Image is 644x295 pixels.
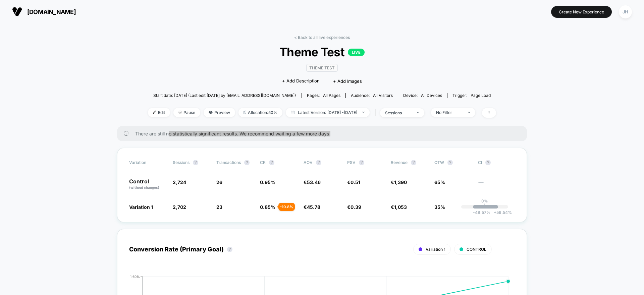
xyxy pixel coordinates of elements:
[173,204,186,210] span: 2,702
[260,179,275,185] span: 0.95 %
[294,35,350,40] a: < Back to all live experiences
[398,93,447,98] span: Device:
[471,93,491,98] span: Page Load
[307,93,340,98] div: Pages:
[282,78,320,84] span: + Add Description
[129,204,153,210] span: Variation 1
[494,210,496,215] span: +
[434,179,445,185] span: 65%
[447,160,453,165] button: ?
[278,203,295,211] div: - 10.8 %
[426,247,445,252] span: Variation 1
[260,204,275,210] span: 0.85 %
[204,108,235,117] span: Preview
[348,49,365,56] p: LIVE
[394,179,407,185] span: 1,390
[165,45,479,59] span: Theme Test
[391,204,407,210] span: €
[193,160,198,165] button: ?
[130,274,140,278] tspan: 1.60%
[391,179,407,185] span: €
[10,6,78,17] button: [DOMAIN_NAME]
[129,179,166,190] p: Control
[173,108,200,117] span: Pause
[148,108,170,117] span: Edit
[485,160,491,165] button: ?
[216,160,241,165] span: Transactions
[173,179,186,185] span: 2,724
[153,93,296,98] span: Start date: [DATE] (Last edit [DATE] by [EMAIL_ADDRESS][DOMAIN_NAME])
[135,131,514,136] span: There are still no statistically significant results. We recommend waiting a few more days
[347,179,360,185] span: €
[417,112,419,113] img: end
[307,204,320,210] span: 45.78
[227,247,232,252] button: ?
[129,185,159,189] span: (without changes)
[12,7,22,17] img: Visually logo
[421,93,442,98] span: all devices
[347,160,356,165] span: PSV
[468,112,470,113] img: end
[351,179,360,185] span: 0.51
[411,160,416,165] button: ?
[244,160,250,165] button: ?
[129,160,166,165] span: Variation
[347,204,361,210] span: €
[307,179,321,185] span: 53.46
[304,160,313,165] span: AOV
[434,160,471,165] span: OTW
[385,110,412,115] div: sessions
[316,160,321,165] button: ?
[478,180,515,190] span: ---
[351,204,361,210] span: 0.39
[238,108,282,117] span: Allocation: 50%
[362,112,365,113] img: end
[173,160,190,165] span: Sessions
[373,93,393,98] span: All Visitors
[269,160,274,165] button: ?
[286,108,370,117] span: Latest Version: [DATE] - [DATE]
[481,198,488,203] p: 0%
[304,204,320,210] span: €
[153,111,156,114] img: edit
[452,93,491,98] div: Trigger:
[178,111,182,114] img: end
[291,111,294,114] img: calendar
[333,78,362,84] span: + Add Images
[473,210,490,215] span: -49.57 %
[373,108,380,118] span: |
[478,160,515,165] span: CI
[394,204,407,210] span: 1,053
[436,110,463,115] div: No Filter
[551,6,612,18] button: Create New Experience
[619,5,632,18] div: JH
[359,160,364,165] button: ?
[244,111,246,114] img: rebalance
[216,179,222,185] span: 26
[306,64,338,72] span: Theme Test
[391,160,408,165] span: Revenue
[260,160,266,165] span: CR
[304,179,321,185] span: €
[351,93,393,98] div: Audience:
[434,204,445,210] span: 35%
[467,247,486,252] span: CONTROL
[27,8,76,15] span: [DOMAIN_NAME]
[484,203,485,209] p: |
[490,210,512,215] span: 56.54 %
[216,204,222,210] span: 23
[617,5,634,19] button: JH
[323,93,340,98] span: all pages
